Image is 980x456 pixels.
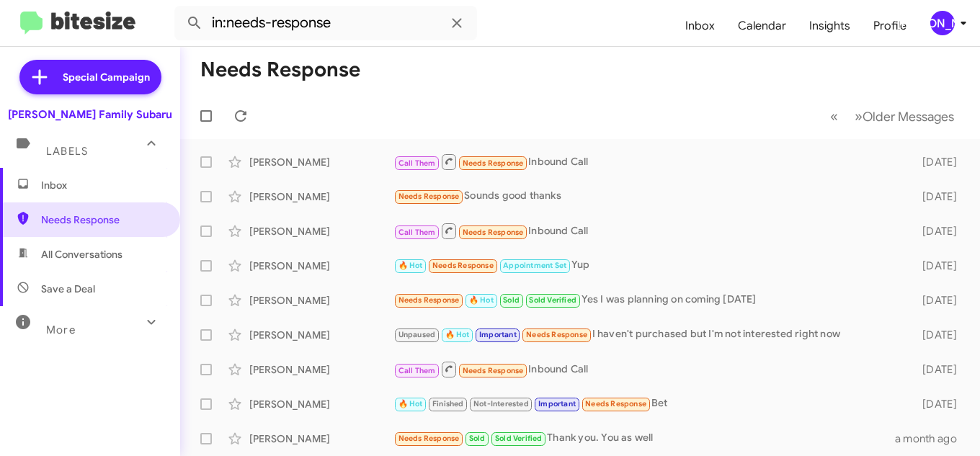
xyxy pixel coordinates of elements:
span: Needs Response [463,366,524,375]
a: Inbox [674,5,726,47]
span: Needs Response [398,434,460,443]
div: a month ago [895,432,968,446]
input: Search [174,6,477,40]
span: « [830,107,838,125]
span: Call Them [398,158,436,168]
span: Needs Response [398,295,460,305]
span: Special Campaign [63,70,150,84]
div: Inbound Call [393,222,908,240]
div: [DATE] [908,189,969,204]
div: [PERSON_NAME] [930,11,955,35]
span: Needs Response [432,261,494,270]
span: Call Them [398,228,436,237]
div: Thank you. You as well [393,430,895,447]
span: Sold [503,295,520,305]
span: Sold [469,434,486,443]
div: [PERSON_NAME] [249,362,393,377]
span: 🔥 Hot [445,330,470,339]
span: Needs Response [585,399,646,408]
span: » [855,107,863,125]
span: 🔥 Hot [398,261,423,270]
span: 🔥 Hot [469,295,494,305]
span: Not-Interested [473,399,529,408]
div: [DATE] [908,155,969,169]
div: Inbound Call [393,360,908,378]
a: Special Campaign [19,60,161,94]
div: I haven't purchased but I'm not interested right now [393,326,908,343]
button: Previous [821,102,847,131]
div: [DATE] [908,328,969,342]
div: [DATE] [908,224,969,238]
div: [PERSON_NAME] [249,432,393,446]
div: Inbound Call [393,153,908,171]
span: All Conversations [41,247,122,261]
span: Sold Verified [495,434,543,443]
div: Sounds good thanks [393,188,908,205]
div: [DATE] [908,362,969,377]
button: Next [846,102,963,131]
span: Save a Deal [41,282,95,296]
span: Needs Response [398,192,460,201]
span: Labels [46,145,88,158]
div: Yup [393,257,908,274]
h1: Needs Response [200,58,360,81]
div: [PERSON_NAME] [249,189,393,204]
span: Needs Response [526,330,587,339]
span: Older Messages [863,109,954,125]
div: [PERSON_NAME] [249,259,393,273]
div: [PERSON_NAME] [249,293,393,308]
a: Profile [862,5,918,47]
a: Insights [798,5,862,47]
span: Important [538,399,576,408]
div: Bet [393,395,908,412]
div: Yes I was planning on coming [DATE] [393,292,908,308]
span: Inbox [41,178,164,192]
span: Needs Response [41,213,164,227]
span: Finished [432,399,464,408]
span: Important [479,330,517,339]
div: [PERSON_NAME] [249,328,393,342]
span: Unpaused [398,330,436,339]
span: Call Them [398,366,436,375]
span: More [46,323,76,336]
div: [PERSON_NAME] [249,397,393,411]
div: [DATE] [908,397,969,411]
span: Needs Response [463,228,524,237]
span: Needs Response [463,158,524,168]
span: 🔥 Hot [398,399,423,408]
a: Calendar [726,5,798,47]
div: [PERSON_NAME] Family Subaru [8,107,172,122]
span: Sold Verified [529,295,576,305]
span: Appointment Set [503,261,566,270]
div: [DATE] [908,259,969,273]
nav: Page navigation example [822,102,963,131]
div: [DATE] [908,293,969,308]
button: [PERSON_NAME] [918,11,964,35]
div: [PERSON_NAME] [249,224,393,238]
div: [PERSON_NAME] [249,155,393,169]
